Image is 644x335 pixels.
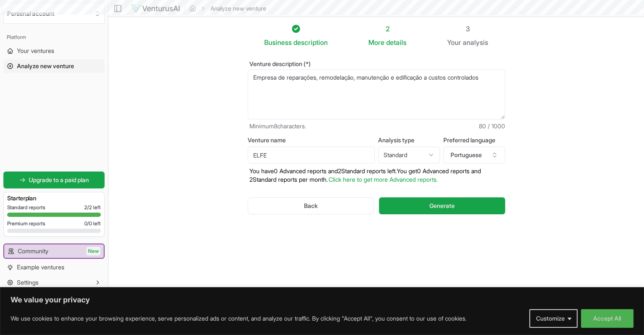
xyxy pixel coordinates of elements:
button: Back [248,197,374,214]
span: Minimum 8 characters. [249,122,306,130]
span: Example ventures [17,263,64,271]
span: details [386,38,406,47]
span: Settings [17,278,39,287]
input: Optional venture name [248,147,375,163]
p: We use cookies to enhance your browsing experience, serve personalized ads or content, and analyz... [11,313,467,324]
a: Click here to get more Advanced reports. [329,176,438,183]
button: Generate [379,197,505,214]
a: CommunityNew [4,244,104,258]
span: More [368,37,384,47]
span: 80 / 1000 [479,122,505,130]
button: Customize [529,309,578,328]
span: analysis [463,38,488,47]
h3: Starter plan [7,194,101,202]
a: Example ventures [3,260,105,274]
a: Your ventures [3,44,105,58]
label: Analysis type [378,137,440,143]
span: Upgrade to a paid plan [29,176,89,184]
label: Venture description (*) [248,61,505,67]
button: Portuguese [443,147,505,163]
span: Your ventures [17,47,54,55]
a: Analyze new venture [3,59,105,73]
span: Premium reports [7,220,45,227]
span: Community [18,247,48,255]
p: You have 0 Advanced reports and 2 Standard reports left. Y ou get 0 Advanced reports and 2 Standa... [248,167,505,184]
span: Analyze new venture [17,62,74,70]
button: Settings [3,276,105,289]
span: Standard reports [7,204,45,211]
span: Generate [429,202,455,210]
span: 0 / 0 left [84,220,101,227]
p: We value your privacy [11,295,633,305]
a: Upgrade to a paid plan [3,172,105,188]
span: Business [264,37,292,47]
span: 2 / 2 left [84,204,101,211]
div: 2 [368,24,406,34]
label: Venture name [248,137,375,143]
span: description [293,38,328,47]
button: Accept All [581,309,633,328]
label: Preferred language [443,137,505,143]
div: Platform [3,30,105,44]
div: 3 [447,24,488,34]
span: New [86,247,100,255]
span: Your [447,37,461,47]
